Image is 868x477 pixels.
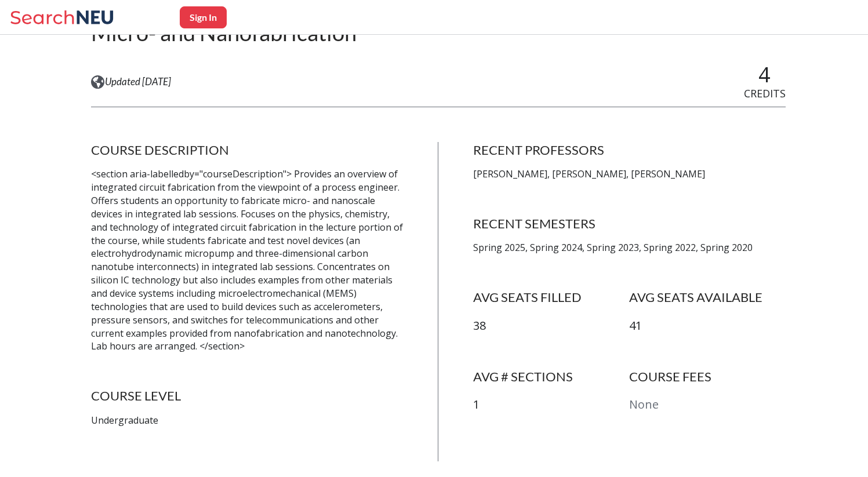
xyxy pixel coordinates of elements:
p: [PERSON_NAME], [PERSON_NAME], [PERSON_NAME] [473,168,786,181]
p: Undergraduate [91,414,404,427]
h4: COURSE FEES [629,369,785,385]
span: CREDITS [744,86,786,100]
h4: RECENT PROFESSORS [473,142,786,158]
span: Updated [DATE] [105,75,171,88]
p: Spring 2025, Spring 2024, Spring 2023, Spring 2022, Spring 2020 [473,241,786,254]
p: 1 [473,396,629,413]
h4: AVG # SECTIONS [473,369,629,385]
h4: RECENT SEMESTERS [473,216,786,232]
p: None [629,396,785,413]
p: 38 [473,318,629,334]
h4: AVG SEATS FILLED [473,289,629,305]
h4: COURSE DESCRIPTION [91,142,404,158]
h4: COURSE LEVEL [91,388,404,404]
h4: AVG SEATS AVAILABLE [629,289,785,305]
p: <section aria-labelledby="courseDescription"> Provides an overview of integrated circuit fabricat... [91,168,404,353]
button: Sign In [180,6,227,28]
span: 4 [758,60,771,89]
p: 41 [629,318,785,334]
